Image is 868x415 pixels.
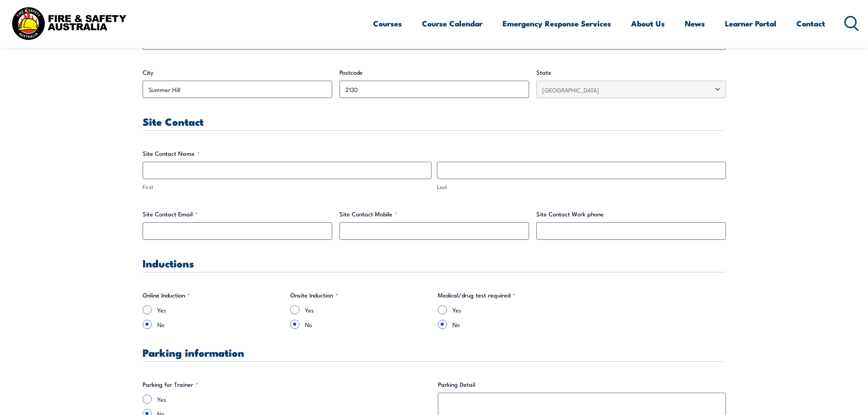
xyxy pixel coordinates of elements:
label: No [305,320,431,329]
legend: Onsite Induction [290,291,338,300]
label: Yes [157,395,431,404]
label: Last [437,183,726,191]
label: Site Contact Mobile [339,210,529,219]
label: State [536,68,726,77]
h3: Parking information [143,347,726,358]
label: Site Contact Email [143,210,332,219]
a: Emergency Response Services [503,11,611,36]
label: First [143,183,431,191]
a: Learner Portal [725,11,776,36]
a: Course Calendar [422,11,483,36]
label: Postcode [339,68,529,77]
label: Yes [157,305,283,314]
legend: Online Induction [143,291,190,300]
label: City [143,68,332,77]
label: No [157,320,283,329]
h3: Inductions [143,258,726,268]
a: Courses [373,11,402,36]
label: Yes [305,305,431,314]
h3: Site Contact [143,116,726,127]
a: About Us [631,11,665,36]
legend: Medical/drug test required [438,291,515,300]
a: News [685,11,705,36]
legend: Parking for Trainer [143,380,198,389]
label: Yes [452,305,578,314]
label: Site Contact Work phone [536,210,726,219]
label: No [452,320,578,329]
label: Parking Detail [438,380,726,389]
legend: Site Contact Name [143,149,200,158]
a: Contact [796,11,825,36]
